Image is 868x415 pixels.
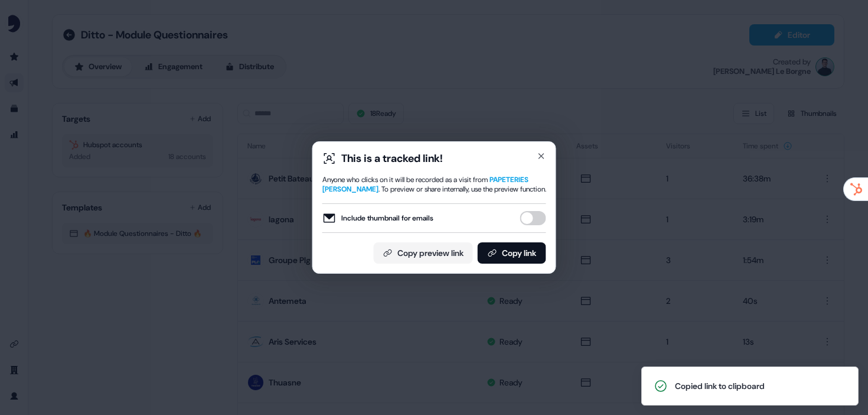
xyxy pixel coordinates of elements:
span: PAPETERIES [PERSON_NAME] [322,175,528,194]
button: Copy preview link [374,242,473,264]
div: Copied link to clipboard [675,380,765,392]
button: Copy link [478,242,546,264]
div: This is a tracked link! [341,151,443,166]
label: Include thumbnail for emails [322,211,433,225]
div: Anyone who clicks on it will be recorded as a visit from . To preview or share internally, use th... [322,175,546,194]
